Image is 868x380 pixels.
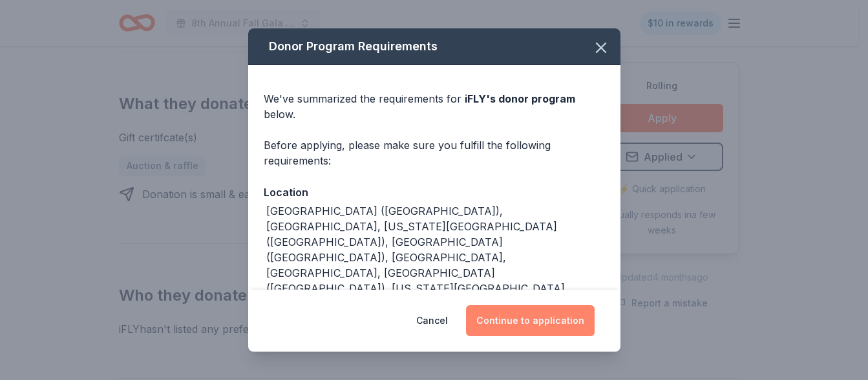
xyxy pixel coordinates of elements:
div: Donor Program Requirements [248,28,620,65]
div: We've summarized the requirements for below. [264,91,605,122]
span: iFLY 's donor program [465,92,575,105]
div: Location [264,184,605,201]
div: Before applying, please make sure you fulfill the following requirements: [264,137,605,168]
button: Continue to application [466,305,595,336]
button: Cancel [416,305,448,336]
